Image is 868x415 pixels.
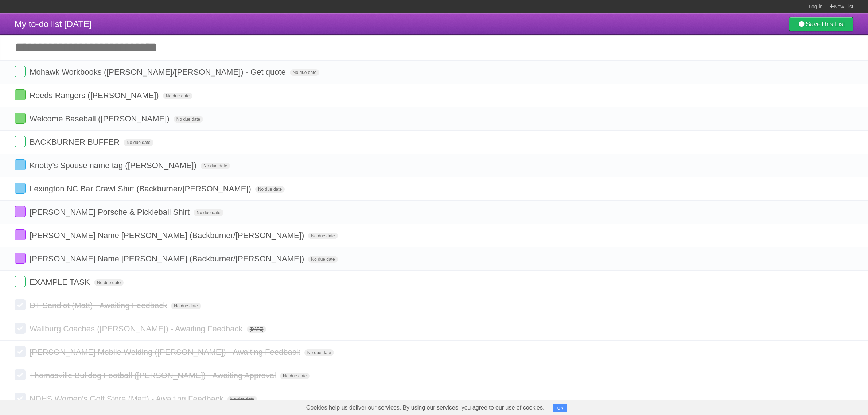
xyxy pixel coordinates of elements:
[194,209,223,216] span: No due date
[30,348,302,357] span: [PERSON_NAME] Mobile Welding ([PERSON_NAME]) - Awaiting Feedback
[15,113,26,124] label: Done
[290,69,319,76] span: No due date
[30,371,278,380] span: Thomasville Bulldog Football ([PERSON_NAME]) - Awaiting Approval
[15,276,26,287] label: Done
[308,256,338,263] span: No due date
[299,400,552,415] span: Cookies help us deliver our services. By using our services, you agree to our use of cookies.
[15,159,26,170] label: Done
[174,116,203,123] span: No due date
[255,186,285,193] span: No due date
[30,231,306,240] span: [PERSON_NAME] Name [PERSON_NAME] (Backburner/[PERSON_NAME])
[30,207,191,217] span: [PERSON_NAME] Porsche & Pickleball Shirt
[30,137,121,147] span: BACKBURNER BUFFER
[30,114,171,123] span: Welcome Baseball ([PERSON_NAME])
[163,93,192,99] span: No due date
[30,254,306,263] span: [PERSON_NAME] Name [PERSON_NAME] (Backburner/[PERSON_NAME])
[94,279,124,286] span: No due date
[15,66,26,77] label: Done
[15,393,26,404] label: Done
[30,278,92,287] span: EXAMPLE TASK
[124,139,153,146] span: No due date
[15,183,26,194] label: Done
[30,184,253,193] span: Lexington NC Bar Crawl Shirt (Backburner/[PERSON_NAME])
[15,299,26,310] label: Done
[30,161,198,170] span: Knotty's Spouse name tag ([PERSON_NAME])
[15,369,26,380] label: Done
[171,303,201,309] span: No due date
[15,89,26,100] label: Done
[15,229,26,240] label: Done
[30,394,225,403] span: NDHS Women's Golf Store (Matt) - Awaiting Feedback
[308,233,338,239] span: No due date
[15,136,26,147] label: Done
[227,396,257,403] span: No due date
[553,404,568,412] button: OK
[15,253,26,264] label: Done
[30,91,161,100] span: Reeds Rangers ([PERSON_NAME])
[30,301,169,310] span: DT Sandlot (Matt) - Awaiting Feedback
[201,163,230,169] span: No due date
[821,20,845,28] b: This List
[15,323,26,334] label: Done
[30,324,244,333] span: Wallburg Coaches ([PERSON_NAME]) - Awaiting Feedback
[30,67,288,77] span: Mohawk Workbooks ([PERSON_NAME]/[PERSON_NAME]) - Get quote
[15,206,26,217] label: Done
[789,17,853,31] a: SaveThis List
[280,373,310,379] span: No due date
[15,346,26,357] label: Done
[15,19,92,29] span: My to-do list [DATE]
[247,326,266,333] span: [DATE]
[304,349,334,356] span: No due date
